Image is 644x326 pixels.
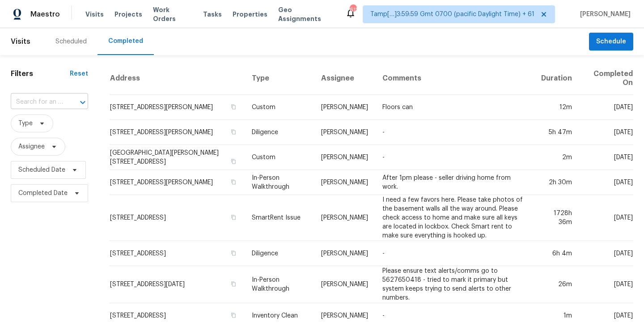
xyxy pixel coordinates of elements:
[375,62,532,95] th: Comments
[245,266,314,303] td: In-Person Walkthrough
[30,10,60,19] span: Maestro
[85,10,104,19] span: Visits
[579,241,633,266] td: [DATE]
[229,128,237,136] button: Copy Address
[370,10,534,19] span: Tamp[…]3:59:59 Gmt 0700 (pacific Daylight Time) + 61
[245,195,314,241] td: SmartRent Issue
[579,120,633,145] td: [DATE]
[314,120,375,145] td: [PERSON_NAME]
[314,145,375,170] td: [PERSON_NAME]
[314,241,375,266] td: [PERSON_NAME]
[532,195,579,241] td: 1728h 36m
[229,311,237,319] button: Copy Address
[108,37,143,46] div: Completed
[245,170,314,195] td: In-Person Walkthrough
[18,165,65,174] span: Scheduled Date
[278,5,335,23] span: Geo Assignments
[245,145,314,170] td: Custom
[532,170,579,195] td: 2h 30m
[229,157,237,165] button: Copy Address
[576,10,631,19] span: [PERSON_NAME]
[110,195,245,241] td: [STREET_ADDRESS]
[11,69,70,78] h1: Filters
[579,195,633,241] td: [DATE]
[579,170,633,195] td: [DATE]
[70,69,88,78] div: Reset
[110,241,245,266] td: [STREET_ADDRESS]
[110,95,245,120] td: [STREET_ADDRESS][PERSON_NAME]
[532,241,579,266] td: 6h 4m
[532,62,579,95] th: Duration
[110,266,245,303] td: [STREET_ADDRESS][DATE]
[375,120,532,145] td: -
[375,145,532,170] td: -
[153,5,192,23] span: Work Orders
[350,5,356,14] div: 612
[203,11,222,17] span: Tasks
[532,95,579,120] td: 12m
[579,62,633,95] th: Completed On
[314,170,375,195] td: [PERSON_NAME]
[229,103,237,111] button: Copy Address
[18,119,33,128] span: Type
[110,170,245,195] td: [STREET_ADDRESS][PERSON_NAME]
[110,120,245,145] td: [STREET_ADDRESS][PERSON_NAME]
[596,36,626,47] span: Schedule
[76,96,89,109] button: Open
[579,95,633,120] td: [DATE]
[55,37,87,46] div: Scheduled
[11,95,63,109] input: Search for an address...
[589,33,633,51] button: Schedule
[229,213,237,221] button: Copy Address
[18,142,45,151] span: Assignee
[110,62,245,95] th: Address
[245,241,314,266] td: Diligence
[375,170,532,195] td: After 1pm please - seller driving home from work.
[532,266,579,303] td: 26m
[245,120,314,145] td: Diligence
[11,32,30,51] span: Visits
[375,195,532,241] td: I need a few favors here. Please take photos of the basement walls all the way around. Please che...
[114,10,142,19] span: Projects
[314,195,375,241] td: [PERSON_NAME]
[229,249,237,257] button: Copy Address
[579,145,633,170] td: [DATE]
[314,95,375,120] td: [PERSON_NAME]
[245,95,314,120] td: Custom
[314,62,375,95] th: Assignee
[375,241,532,266] td: -
[314,266,375,303] td: [PERSON_NAME]
[375,95,532,120] td: Floors can
[245,62,314,95] th: Type
[229,280,237,288] button: Copy Address
[532,120,579,145] td: 5h 47m
[233,10,267,19] span: Properties
[110,145,245,170] td: [GEOGRAPHIC_DATA][PERSON_NAME][STREET_ADDRESS]
[18,189,68,198] span: Completed Date
[375,266,532,303] td: Please ensure text alerts/comms go to 5627650418 - tried to mark it primary but system keeps tryi...
[579,266,633,303] td: [DATE]
[532,145,579,170] td: 2m
[229,178,237,186] button: Copy Address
